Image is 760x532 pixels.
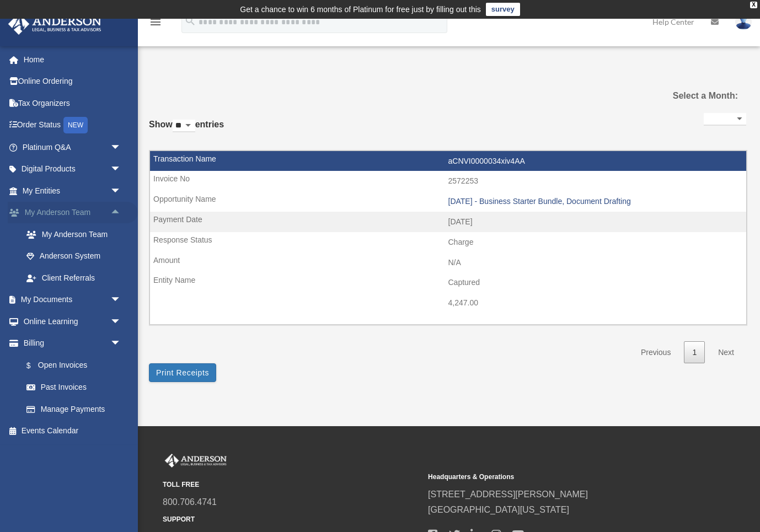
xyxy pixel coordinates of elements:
a: Online Learningarrow_drop_down [8,310,138,332]
label: Show entries [149,117,224,143]
td: [DATE] [150,212,746,233]
img: Anderson Advisors Platinum Portal [163,454,229,468]
small: SUPPORT [163,514,420,525]
a: Online Ordering [8,71,138,93]
a: My Anderson Teamarrow_drop_up [8,202,138,224]
a: menu [149,19,162,29]
img: User Pic [735,14,752,30]
a: Past Invoices [15,377,132,399]
td: Captured [150,272,746,293]
a: My Anderson Team [15,223,138,245]
a: Tax Organizers [8,92,138,114]
a: Order StatusNEW [8,114,138,137]
button: Print Receipts [149,363,216,382]
span: arrow_drop_down [110,289,132,311]
a: Digital Productsarrow_drop_down [8,158,138,180]
i: menu [149,15,162,29]
small: TOLL FREE [163,479,420,491]
a: Previous [633,341,679,364]
a: [GEOGRAPHIC_DATA][US_STATE] [428,505,569,514]
div: NEW [63,117,88,133]
a: My Documentsarrow_drop_down [8,289,138,311]
a: Platinum Q&Aarrow_drop_down [8,136,138,158]
span: arrow_drop_down [110,310,132,333]
span: arrow_drop_down [110,158,132,181]
td: aCNVI0000034xiv4AA [150,151,746,172]
a: Next [710,341,742,364]
span: arrow_drop_down [110,180,132,202]
div: [DATE] - Business Starter Bundle, Document Drafting [448,197,741,206]
span: arrow_drop_up [110,202,132,224]
td: 4,247.00 [150,293,746,314]
span: arrow_drop_down [110,332,132,355]
select: Showentries [173,120,195,132]
a: Billingarrow_drop_down [8,332,138,354]
a: My Entitiesarrow_drop_down [8,180,138,202]
a: 800.706.4741 [163,497,217,507]
div: Get a chance to win 6 months of Platinum for free just by filling out this [240,3,481,16]
a: survey [486,3,520,16]
td: 2572253 [150,171,746,192]
div: close [750,2,757,8]
a: $Open Invoices [15,354,138,377]
img: Anderson Advisors Platinum Portal [5,13,105,35]
a: 1 [684,341,705,364]
a: Anderson System [15,245,138,267]
a: Home [8,49,138,71]
span: $ [33,359,38,373]
label: Select a Month: [655,88,738,104]
a: Client Referrals [15,267,138,289]
small: Headquarters & Operations [428,471,686,483]
a: [STREET_ADDRESS][PERSON_NAME] [428,490,588,499]
td: Charge [150,232,746,253]
td: N/A [150,252,746,273]
i: search [184,15,196,27]
a: Manage Payments [15,398,138,420]
span: arrow_drop_down [110,136,132,159]
a: Events Calendar [8,420,138,442]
